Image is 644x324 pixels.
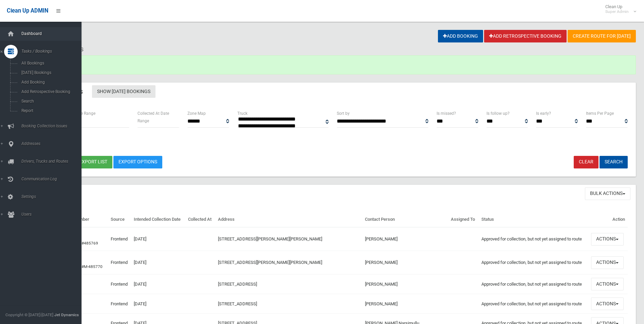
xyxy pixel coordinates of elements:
span: Users [19,212,87,217]
a: Add Booking [438,30,483,42]
a: Clear [574,156,599,168]
button: Actions [591,298,624,310]
td: Approved for collection, but not yet assigned to route [479,227,588,251]
td: Approved for collection, but not yet assigned to route [479,294,588,314]
th: Source [108,212,131,228]
a: [STREET_ADDRESS][PERSON_NAME][PERSON_NAME] [218,236,322,241]
span: [DATE] Bookings [19,70,81,75]
a: [STREET_ADDRESS][PERSON_NAME][PERSON_NAME] [218,260,322,265]
span: Report [19,108,81,113]
div: You are now logged in. [30,55,636,74]
a: Export Options [113,156,162,168]
span: Booking Collection Issues [19,124,87,128]
span: Search [19,99,81,104]
td: Approved for collection, but not yet assigned to route [479,251,588,274]
th: Contact Person [362,212,448,228]
button: Export list [74,156,112,168]
td: Frontend [108,274,131,294]
span: Add Booking [19,80,81,85]
a: Add Retrospective Booking [484,30,567,42]
td: Frontend [108,251,131,274]
td: Frontend [108,227,131,251]
span: All Bookings [19,61,81,66]
button: Search [600,156,628,168]
th: Collected At [185,212,215,228]
span: Drivers, Trucks and Routes [19,159,87,164]
a: [STREET_ADDRESS] [218,282,257,287]
button: Bulk Actions [585,187,630,200]
span: Settings [19,194,87,199]
td: Approved for collection, but not yet assigned to route [479,274,588,294]
th: Intended Collection Date [131,212,185,228]
a: #M-485770 [81,264,103,269]
td: [PERSON_NAME] [362,251,448,274]
label: Truck [237,110,247,117]
button: Actions [591,233,624,246]
span: Addresses [19,141,87,146]
span: Clean Up [602,4,636,14]
td: [DATE] [131,227,185,251]
td: [DATE] [131,294,185,314]
th: Assigned To [448,212,479,228]
button: Actions [591,278,624,290]
th: Status [479,212,588,228]
span: Clean Up ADMIN [7,7,48,14]
span: Add Retrospective Booking [19,89,81,94]
td: [PERSON_NAME] [362,294,448,314]
strong: Jet Dynamics [54,312,79,317]
a: Create route for [DATE] [568,30,636,42]
a: Show [DATE] Bookings [92,85,155,98]
th: Address [215,212,363,228]
td: Frontend [108,294,131,314]
span: Copyright © [DATE]-[DATE] [5,312,53,317]
span: Dashboard [19,31,87,36]
button: Actions [591,256,624,269]
td: [DATE] [131,274,185,294]
a: [STREET_ADDRESS] [218,301,257,306]
small: Super Admin [605,9,629,14]
th: Action [588,212,628,228]
td: [DATE] [131,251,185,274]
span: Communication Log [19,177,87,181]
td: [PERSON_NAME] [362,274,448,294]
td: [PERSON_NAME] [362,227,448,251]
a: #485769 [81,241,98,246]
span: Tasks / Bookings [19,49,87,54]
